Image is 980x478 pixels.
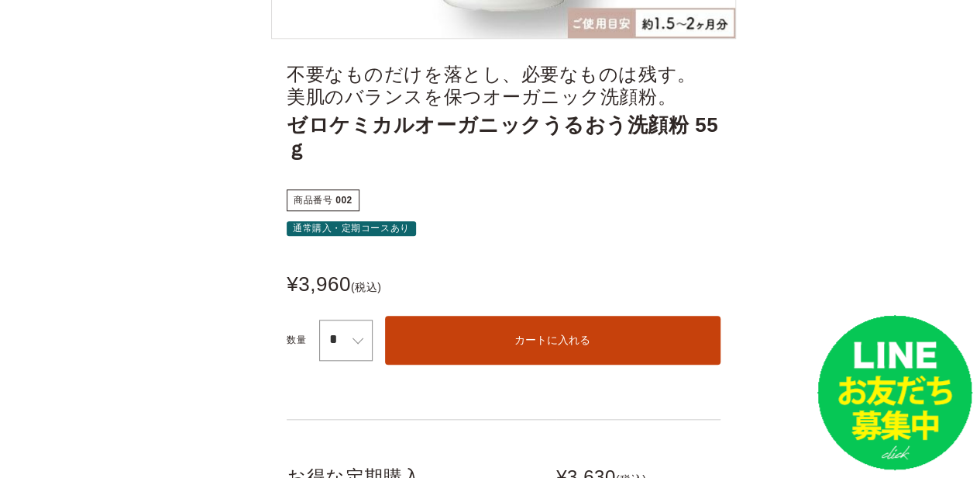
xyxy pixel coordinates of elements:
[287,64,720,109] span: 不要なものだけを落とし、必要なものは残す。 美肌のバランスを保つオーガニック洗顔粉。
[298,264,351,304] span: 3,960
[294,195,332,206] span: 商品番号
[385,316,720,365] button: カートに入れる
[287,113,720,161] span: ゼロケミカルオーガニックうるおう洗顔粉 55ｇ
[293,223,409,234] span: 通常購入・定期コースあり
[287,264,298,304] span: ¥
[514,334,590,346] span: カートに入れる
[817,315,972,470] img: small_line.png
[335,195,352,206] span: 002
[355,282,377,293] span: 税込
